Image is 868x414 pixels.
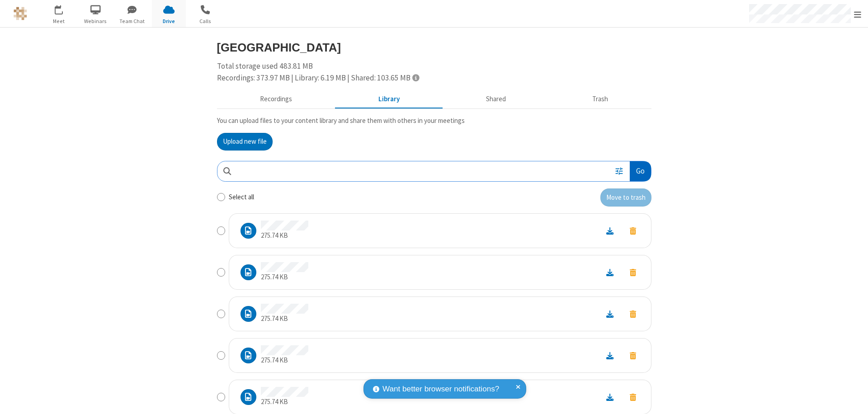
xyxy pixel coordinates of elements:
[152,17,186,25] span: Drive
[598,309,622,319] a: Download file
[382,383,499,395] span: Want better browser notifications?
[598,267,622,278] a: Download file
[622,225,644,237] button: Move to trash
[261,314,308,324] p: 275.74 KB
[217,116,651,126] p: You can upload files to your content library and share them with others in your meetings
[261,231,308,241] p: 275.74 KB
[217,133,273,151] button: Upload new file
[61,5,67,12] div: 1
[412,74,419,81] span: Totals displayed include files that have been moved to the trash.
[622,266,644,278] button: Move to trash
[598,392,622,402] a: Download file
[217,61,651,84] div: Total storage used 483.81 MB
[598,226,622,236] a: Download file
[42,17,76,25] span: Meet
[600,188,651,207] button: Move to trash
[261,272,308,282] p: 275.74 KB
[229,192,254,202] label: Select all
[630,161,651,182] button: Go
[115,17,149,25] span: Team Chat
[261,355,308,366] p: 275.74 KB
[261,397,308,407] p: 275.74 KB
[217,41,651,54] h3: [GEOGRAPHIC_DATA]
[189,17,222,25] span: Calls
[14,7,27,20] img: QA Selenium DO NOT DELETE OR CHANGE
[443,91,549,108] button: Shared during meetings
[598,350,622,361] a: Download file
[549,91,651,108] button: Trash
[622,349,644,362] button: Move to trash
[217,72,651,84] div: Recordings: 373.97 MB | Library: 6.19 MB | Shared: 103.65 MB
[79,17,113,25] span: Webinars
[622,391,644,403] button: Move to trash
[335,91,443,108] button: Content library
[217,91,335,108] button: Recorded meetings
[622,308,644,320] button: Move to trash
